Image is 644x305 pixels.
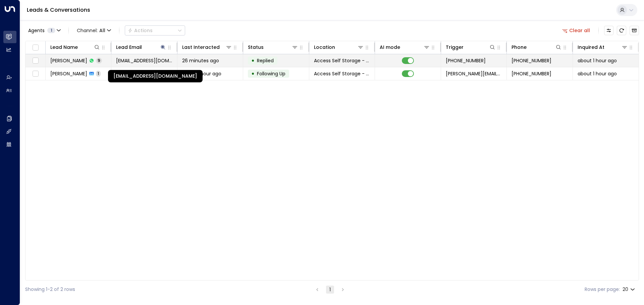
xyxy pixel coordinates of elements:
span: +447748331729 [446,57,486,64]
span: Paul Malyon [50,70,87,77]
span: Channel: [74,26,114,35]
span: Access Self Storage - Cheam [314,57,370,64]
div: Phone [512,43,561,51]
div: Inquired At [578,43,604,51]
span: Paul Malyon [50,57,87,64]
div: Lead Name [50,43,78,51]
button: Archived Leads [630,26,639,35]
span: Toggle select all [31,44,40,52]
div: Lead Name [50,43,100,51]
div: Last Interacted [182,43,232,51]
span: about 1 hour ago [578,70,617,77]
span: 9 [96,58,102,63]
div: Actions [128,27,153,33]
div: Showing 1-2 of 2 rows [25,286,75,293]
div: Status [248,43,298,51]
span: Access Self Storage - Cheam [314,70,370,77]
div: Location [314,43,335,51]
span: Replied [257,57,274,64]
div: Inquired At [578,43,628,51]
button: Actions [125,25,185,35]
div: Trigger [446,43,496,51]
button: Agents1 [25,26,63,35]
div: AI mode [380,43,430,51]
div: Lead Email [116,43,142,51]
span: 26 minutes ago [182,57,219,64]
div: AI mode [380,43,400,51]
span: Toggle select row [31,57,40,65]
button: Channel:All [74,26,114,35]
span: Following Up [257,70,285,77]
div: • [251,55,255,66]
button: Clear all [559,26,593,35]
div: [EMAIL_ADDRESS][DOMAIN_NAME] [108,70,203,82]
div: • [251,68,255,79]
span: Refresh [617,26,626,35]
div: Button group with a nested menu [125,25,185,35]
button: Customize [604,26,613,35]
div: Location [314,43,364,51]
div: Lead Email [116,43,166,51]
button: page 1 [326,286,334,294]
div: 20 [623,285,636,294]
span: Toggle select row [31,70,40,78]
span: pmalyon04@outlook.com [116,57,172,64]
div: Phone [512,43,527,51]
span: about 1 hour ago [578,57,617,64]
span: Agents [28,28,45,33]
span: 1 [47,28,55,33]
label: Rows per page: [585,286,620,293]
div: Last Interacted [182,43,220,51]
div: Status [248,43,264,51]
span: All [99,28,105,33]
span: +447748331729 [512,70,551,77]
nav: pagination navigation [313,285,347,294]
span: +447748331729 [512,57,551,64]
span: laura.chambers@accessstorage.com [446,70,502,77]
a: Leads & Conversations [27,6,90,14]
span: 1 [96,71,101,76]
div: Trigger [446,43,464,51]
